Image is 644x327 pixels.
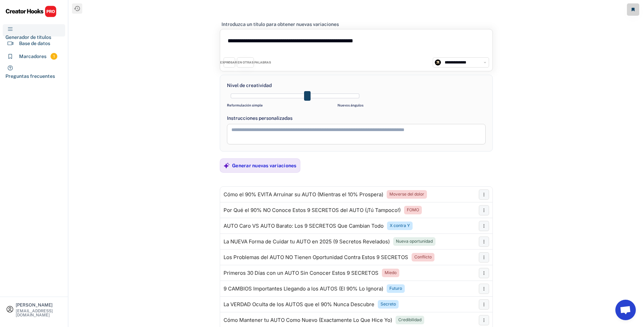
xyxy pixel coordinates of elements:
[389,286,402,291] font: Futuro
[224,191,383,198] font: Cómo el 90% EVITA Arruinar su AUTO (Mientras el 10% Prospera)
[390,223,410,228] font: X contra Y
[227,103,263,107] font: Reformulación simple
[224,238,390,245] font: La NUEVA Forma de Cuidar tu AUTO en 2025 (9 Secretos Revelados)
[396,239,433,244] font: Nueva oportunidad
[220,60,271,64] font: EXPRESAR EN OTRAS PALABRAS
[615,300,636,320] a: Chat abierto
[389,191,424,197] font: Moverse del dolor
[224,317,392,323] font: Cómo Mantener tu AUTO Como Nuevo (Exactamente Lo Que Hice Yo)
[227,115,292,121] font: Instrucciones personalizadas
[53,54,55,58] font: 1
[227,83,272,88] font: Nivel de creatividad
[232,163,297,168] font: Generar nuevas variaciones
[221,22,339,27] font: Introduzca un título para obtener nuevas variaciones
[381,301,396,307] font: Secreto
[224,254,408,260] font: Los Problemas del AUTO NO Tienen Oportunidad Contra Estos 9 SECRETOS
[5,5,57,17] img: CHPRO%20Logo.svg
[5,34,51,40] font: Generador de títulos
[385,270,397,275] font: Miedo
[407,207,419,212] font: FOMO
[398,317,421,322] font: Credibilidad
[435,59,441,66] img: channels4_profile.jpg
[224,285,383,292] font: 9 CAMBIOS Importantes Llegando a los AUTOS (El 90% Lo Ignora)
[16,309,53,317] font: [EMAIL_ADDRESS][DOMAIN_NAME]
[16,302,53,308] font: [PERSON_NAME]
[338,103,363,107] font: Nuevos ángulos
[5,73,55,79] font: Preguntas frecuentes
[224,223,384,229] font: AUTO Caro VS AUTO Barato: Los 9 SECRETOS Que Cambian Todo
[414,254,432,259] font: Conflicto
[19,41,50,46] font: Base de datos
[19,54,46,59] font: Marcadores
[224,301,374,308] font: La VERDAD Oculta de los AUTOS que el 90% Nunca Descubre
[224,270,378,276] font: Primeros 30 Días con un AUTO Sin Conocer Estos 9 SECRETOS
[224,207,401,213] font: Por Qué el 90% NO Conoce Estos 9 SECRETOS del AUTO (¡Tú Tampoco!)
